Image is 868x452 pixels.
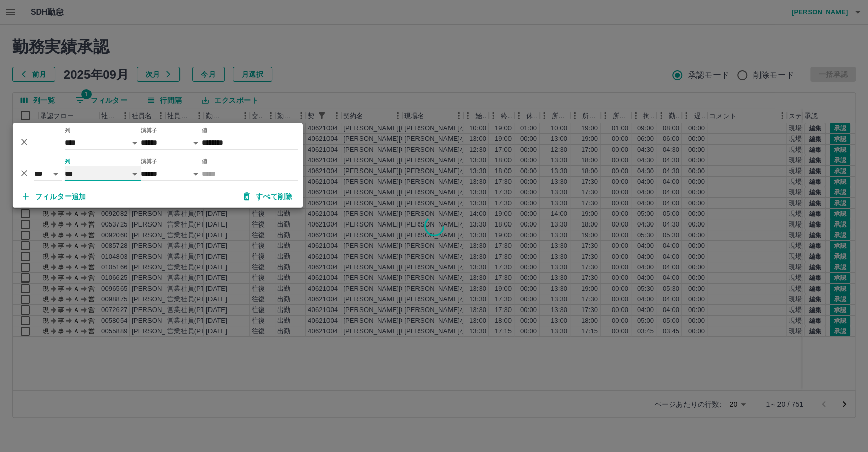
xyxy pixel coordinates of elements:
[202,126,207,134] label: 値
[141,157,157,165] label: 演算子
[141,126,157,134] label: 演算子
[65,126,70,134] label: 列
[17,134,32,149] button: 削除
[17,165,32,180] button: 削除
[34,166,62,181] select: 論理演算子
[235,187,301,206] button: すべて削除
[65,157,70,165] label: 列
[202,157,207,165] label: 値
[15,187,95,206] button: フィルター追加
